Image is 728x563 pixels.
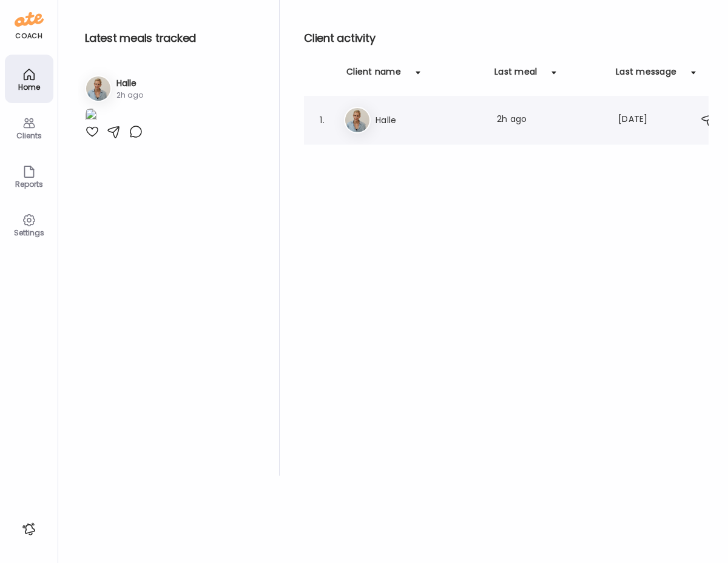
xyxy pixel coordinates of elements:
div: Clients [7,132,51,140]
div: Last meal [494,66,537,85]
div: coach [15,31,42,41]
div: [DATE] [618,113,666,127]
div: 2h ago [116,90,143,101]
div: Reports [7,180,51,188]
div: 2h ago [497,113,604,127]
img: avatars%2Fv6xpACeucRMvPGoifIVdfUew4Qq2 [86,76,110,101]
img: avatars%2Fv6xpACeucRMvPGoifIVdfUew4Qq2 [345,108,369,132]
img: ate [15,10,44,29]
div: Settings [7,229,51,237]
img: images%2Fv6xpACeucRMvPGoifIVdfUew4Qq2%2FQHHlljt71RaThf65KvM8%2Fp4RfctP2Yk6XVdldCnaZ_1080 [85,108,97,124]
div: 1. [315,113,329,127]
h2: Client activity [304,29,723,47]
div: Client name [346,66,401,85]
h3: Halle [116,77,143,90]
h3: Halle [376,113,482,127]
h2: Latest meals tracked [85,29,260,47]
div: Home [7,83,51,91]
div: Last message [616,66,676,85]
